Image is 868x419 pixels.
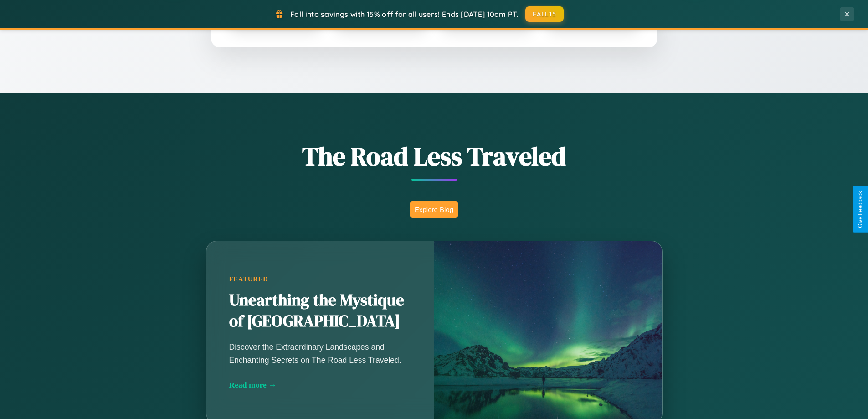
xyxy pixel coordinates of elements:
span: Fall into savings with 15% off for all users! Ends [DATE] 10am PT. [290,10,519,19]
h1: The Road Less Traveled [161,139,708,174]
div: Give Feedback [857,191,863,228]
p: Discover the Extraordinary Landscapes and Enchanting Secrets on The Road Less Traveled. [229,341,411,366]
div: Featured [229,275,411,283]
div: Read more → [229,380,411,390]
button: Explore Blog [410,201,458,218]
h2: Unearthing the Mystique of [GEOGRAPHIC_DATA] [229,290,411,332]
button: FALL15 [525,6,564,22]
